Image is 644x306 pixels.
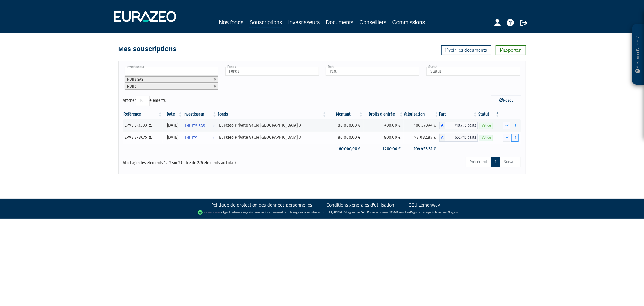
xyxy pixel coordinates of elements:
[327,109,364,119] th: Montant: activer pour trier la colonne par ordre croissant
[136,96,150,106] select: Afficheréléments
[219,122,325,129] div: Eurazeo Private Value [GEOGRAPHIC_DATA] 3
[123,156,284,166] div: Affichage des éléments 1 à 2 sur 2 (filtré de 276 éléments au total)
[217,109,327,119] th: Fonds: activer pour trier la colonne par ordre croissant
[213,132,215,144] i: Voir l'investisseur
[439,122,445,129] span: A
[125,134,161,141] div: EPVE 3-8675
[219,134,325,141] div: Eurazeo Private Value [GEOGRAPHIC_DATA] 3
[183,132,217,144] a: INUITS
[480,135,493,141] span: Valide
[149,136,152,139] i: [Français] Personne physique
[327,119,364,132] td: 80 000,00 €
[360,18,386,27] a: Conseillers
[213,120,215,132] i: Voir l'investisseur
[439,122,478,129] div: A - Eurazeo Private Value Europe 3
[327,202,395,208] a: Conditions générales d'utilisation
[114,11,176,22] img: 1732889491-logotype_eurazeo_blanc_rvb.png
[185,120,205,132] span: INUITS SAS
[404,144,439,154] td: 204 453,32 €
[125,122,161,129] div: EPVE 3-3303
[234,210,248,214] a: Lemonway
[409,202,440,208] a: CGU Lemonway
[445,122,478,129] span: 710,795 parts
[439,134,478,142] div: A - Eurazeo Private Value Europe 3
[404,119,439,132] td: 106 370,47 €
[364,119,404,132] td: 400,00 €
[364,144,404,154] td: 1 200,00 €
[480,123,493,129] span: Valide
[163,109,183,119] th: Date: activer pour trier la colonne par ordre croissant
[326,18,354,27] a: Documents
[478,109,500,119] th: Statut : activer pour trier la colonne par ordre d&eacute;croissant
[123,109,163,119] th: Référence : activer pour trier la colonne par ordre croissant
[439,109,478,119] th: Part: activer pour trier la colonne par ordre croissant
[288,18,320,27] a: Investisseurs
[127,77,143,82] span: INUITS SAS
[149,124,152,127] i: [Français] Personne physique
[198,210,221,216] img: logo-lemonway.png
[219,18,243,27] a: Nos fonds
[445,134,478,142] span: 655,415 parts
[392,18,425,27] a: Commissions
[183,109,217,119] th: Investisseur: activer pour trier la colonne par ordre croissant
[212,202,312,208] a: Politique de protection des données personnelles
[127,84,137,89] span: INUITS
[118,45,177,53] h4: Mes souscriptions
[183,119,217,132] a: INUITS SAS
[635,28,642,82] p: Besoin d'aide ?
[491,96,521,105] button: Reset
[410,210,458,214] a: Registre des agents financiers (Regafi)
[165,122,181,129] div: [DATE]
[491,157,500,167] a: 1
[123,96,166,106] label: Afficher éléments
[404,132,439,144] td: 98 082,85 €
[6,210,638,216] div: - Agent de (établissement de paiement dont le siège social est situé au [STREET_ADDRESS], agréé p...
[404,109,439,119] th: Valorisation: activer pour trier la colonne par ordre croissant
[249,18,282,28] a: Souscriptions
[185,132,197,144] span: INUITS
[327,132,364,144] td: 80 000,00 €
[165,134,181,141] div: [DATE]
[364,109,404,119] th: Droits d'entrée: activer pour trier la colonne par ordre croissant
[441,45,491,55] a: Voir les documents
[327,144,364,154] td: 160 000,00 €
[364,132,404,144] td: 800,00 €
[496,45,526,55] a: Exporter
[439,134,445,142] span: A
